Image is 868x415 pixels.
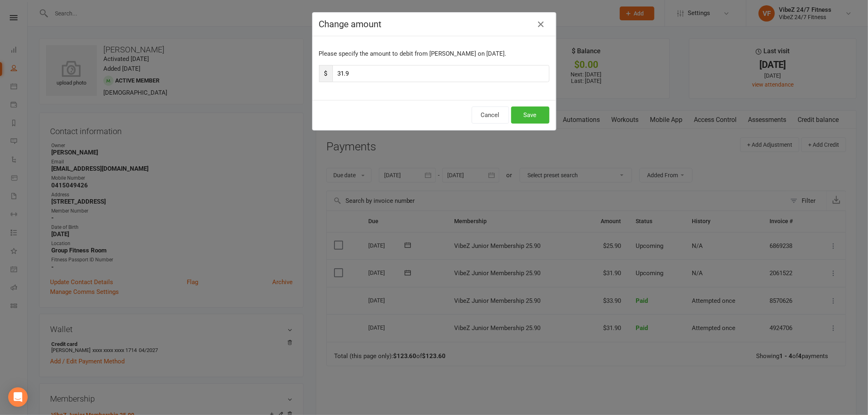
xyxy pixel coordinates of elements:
[535,18,548,31] button: Close
[319,49,549,59] p: Please specify the amount to debit from [PERSON_NAME] on [DATE].
[319,65,332,82] span: $
[511,106,549,124] button: Save
[8,387,28,407] div: Open Intercom Messenger
[472,106,509,124] button: Cancel
[319,19,549,29] h4: Change amount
